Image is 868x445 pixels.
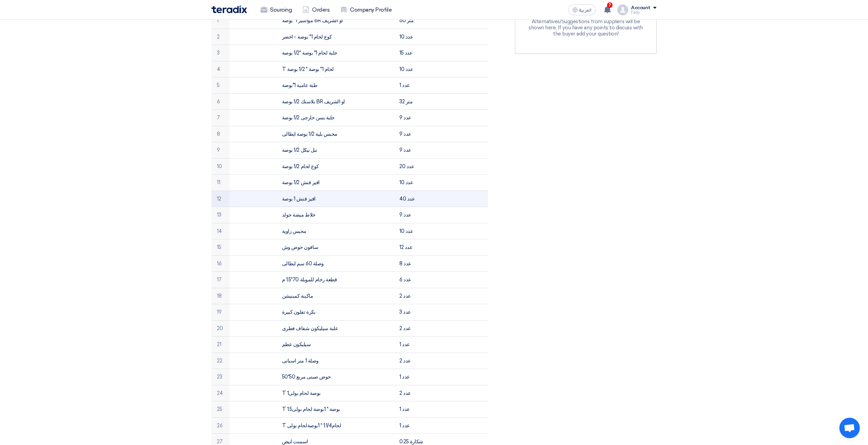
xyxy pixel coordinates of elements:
[394,320,441,337] td: 2 عدد
[617,4,628,15] img: profile_test.png
[277,385,394,401] td: T 1بوصة لحام بولى
[277,223,394,239] td: محبس زاوية
[631,11,657,14] div: Fady
[394,45,441,61] td: 15 عدد
[394,401,441,418] td: 1 عدد
[277,45,394,61] td: جلبة لحام 1" بوصة *1/2 بوصة
[211,417,230,434] td: 26
[277,417,394,434] td: T لحام1.1/4 * 1بوصةلحام بولى
[394,288,441,304] td: 2 عدد
[394,353,441,369] td: 2 عدد
[394,369,441,385] td: 1 عدد
[211,5,247,13] img: Teradix logo
[211,110,230,126] td: 7
[211,337,230,353] td: 21
[277,369,394,385] td: حوض صينى مربع 50*50
[394,110,441,126] td: 9 عدد
[277,207,394,223] td: خلاط ميضة جولد
[211,223,230,239] td: 14
[211,126,230,142] td: 8
[255,2,297,17] a: Sourcing
[211,353,230,369] td: 22
[394,13,441,29] td: 60 متر
[211,288,230,304] td: 18
[394,126,441,142] td: 9 عدد
[211,29,230,45] td: 2
[277,304,394,321] td: بكرة تفلون كبيرة
[211,13,230,29] td: 1
[211,207,230,223] td: 13
[394,337,441,353] td: 1 عدد
[394,77,441,94] td: 1 عدد
[394,417,441,434] td: 1 عدد
[394,61,441,77] td: 10 عدد
[277,29,394,45] td: كوع لحام 1" بوصة - اخضر
[528,18,644,37] div: Alternatives/Suggestions from suppliers will be shown here, If you have any points to discuss wit...
[277,13,394,29] td: مواسير 1" بوصة BR او الشريف
[839,418,860,438] a: Open chat
[211,320,230,337] td: 20
[277,239,394,256] td: سافون حوض وش
[394,29,441,45] td: 10 عدد
[579,8,591,13] span: العربية
[211,158,230,175] td: 10
[211,142,230,159] td: 9
[297,2,335,17] a: Orders
[211,304,230,321] td: 19
[277,191,394,207] td: افيز فنش 1 بوصة
[277,61,394,77] td: T لحام 1" بوصة * 1/2 بوصة
[277,255,394,272] td: وصلة 60 سم ايطالى
[394,142,441,159] td: 9 عدد
[394,304,441,321] td: 3 عدد
[211,272,230,288] td: 17
[277,401,394,418] td: T 1.5بوصة * 1بوصة لحام بولى
[211,239,230,256] td: 15
[211,401,230,418] td: 25
[394,207,441,223] td: 9 عدد
[211,385,230,401] td: 24
[394,223,441,239] td: 10 عدد
[394,175,441,191] td: 10 عدد
[335,2,397,17] a: Company Profile
[568,4,595,15] button: العربية
[277,77,394,94] td: طبة عامية 1"بوصة
[277,320,394,337] td: علبة سيليكون شفاف فطرى
[277,272,394,288] td: قطعة رخام للموبلة 70*1.5 م
[211,45,230,61] td: 3
[277,288,394,304] td: ماكينة كمبنيشن
[394,239,441,256] td: 12 عدد
[211,191,230,207] td: 12
[394,385,441,401] td: 2 عدد
[277,337,394,353] td: سيليكون عظم
[394,255,441,272] td: 8 عدد
[277,126,394,142] td: محبس بلية 1/2 بوصة ايطالى
[211,175,230,191] td: 11
[394,272,441,288] td: 6 عدد
[277,142,394,159] td: نبل نيكل 1/2 بوصة
[277,158,394,175] td: كوع لحام 1/2 بوصة
[394,158,441,175] td: 20 عدد
[277,93,394,110] td: بلاستك 1/2 بوصة BR او الشريف
[607,2,613,8] span: 7
[277,110,394,126] td: جلبة بسن خارجى 1/2 بوصة
[277,353,394,369] td: وصلة 1 متر اسبانى
[211,93,230,110] td: 6
[394,93,441,110] td: 32 متر
[277,175,394,191] td: افيز فنش 1/2 بوصة
[211,61,230,77] td: 4
[211,77,230,94] td: 5
[211,255,230,272] td: 16
[394,191,441,207] td: 40 عدد
[211,369,230,385] td: 23
[631,5,650,11] div: Account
